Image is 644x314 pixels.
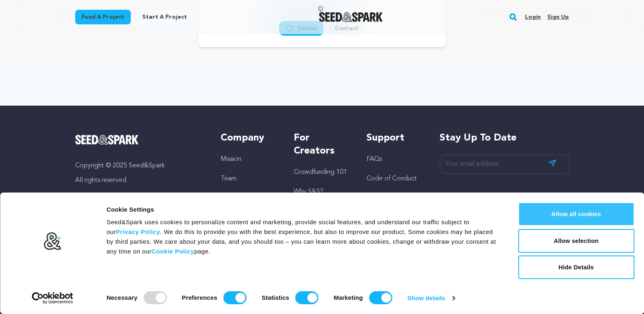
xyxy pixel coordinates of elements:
a: Fund a project [75,10,131,24]
strong: Necessary [106,294,137,301]
h5: Company [221,132,277,145]
p: All rights reserved [75,175,205,185]
a: Mission [221,156,241,162]
p: Copyright © 2025 Seed&Spark [75,161,205,171]
a: Start a project [136,10,193,24]
h5: For Creators [294,132,350,158]
a: Why S&S? [294,188,323,195]
a: Cookie Policy [152,248,194,255]
a: Seed&Spark Homepage [319,12,383,22]
div: Seed&Spark uses cookies to personalize content and marketing, provide social features, and unders... [106,217,500,256]
input: Your email address [440,154,569,174]
a: Team [221,175,236,182]
h5: Support [366,132,423,145]
a: Seed&Spark Homepage [75,135,205,145]
a: Login [525,11,541,24]
strong: Marketing [334,294,363,301]
a: Show details [408,292,455,304]
strong: Statistics [262,294,289,301]
h5: Stay up to date [440,132,569,145]
a: Usercentrics Cookiebot - opens in a new window [17,292,88,304]
button: Hide Details [518,256,634,279]
img: Seed&Spark Logo [75,135,139,145]
button: Allow all cookies [518,202,634,226]
a: Privacy Policy [116,228,160,235]
button: Allow selection [518,229,634,253]
strong: Preferences [182,294,217,301]
div: Cookie Settings [106,205,500,214]
img: logo [43,232,62,251]
a: Code of Conduct [366,175,417,182]
a: Sign up [547,11,569,24]
a: FAQs [366,156,382,162]
img: Seed&Spark Logo Dark Mode [319,12,383,22]
a: Crowdfunding 101 [294,169,347,175]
